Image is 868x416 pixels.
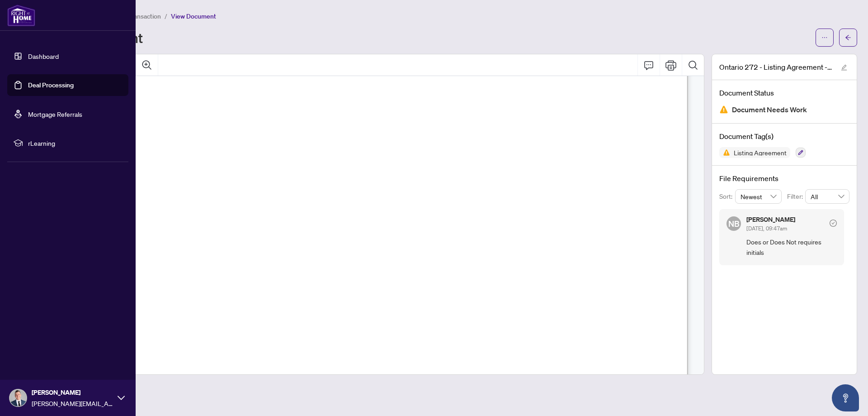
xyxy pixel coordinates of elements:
[28,52,59,60] a: Dashboard
[32,398,113,408] span: [PERSON_NAME][EMAIL_ADDRESS][DOMAIN_NAME]
[730,149,790,156] span: Listing Agreement
[811,190,844,203] span: All
[830,220,837,227] span: check-circle
[845,34,851,41] span: arrow-left
[719,173,849,184] h4: File Requirements
[719,62,832,72] span: Ontario 272 - Listing Agreement - Landlord Designated Representation Agreement Authority to Offer...
[719,105,728,114] img: Document Status
[171,12,216,20] span: View Document
[719,191,735,201] p: Sort:
[832,384,859,411] button: Open asap
[821,34,828,41] span: ellipsis
[741,190,777,203] span: Newest
[165,11,167,21] li: /
[746,225,787,232] span: [DATE], 09:47am
[719,131,849,142] h4: Document Tag(s)
[7,5,35,26] img: logo
[32,387,113,397] span: [PERSON_NAME]
[841,64,847,71] span: edit
[746,216,795,223] h5: [PERSON_NAME]
[28,81,74,89] a: Deal Processing
[719,87,849,98] h4: Document Status
[9,389,27,406] img: Profile Icon
[28,138,122,148] span: rLearning
[28,110,82,118] a: Mortgage Referrals
[719,147,730,158] img: Status Icon
[787,191,805,201] p: Filter:
[113,12,161,20] span: View Transaction
[732,104,807,116] span: Document Needs Work
[746,237,837,258] span: Does or Does Not requires initials
[728,217,740,230] span: NB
